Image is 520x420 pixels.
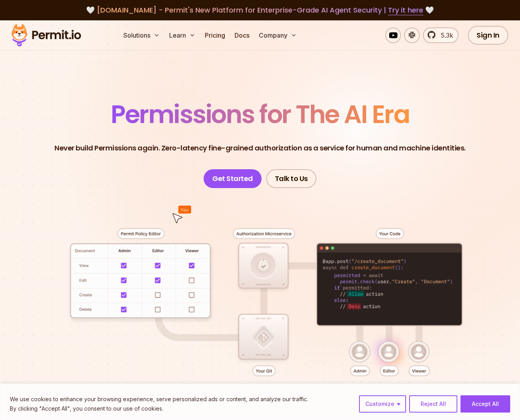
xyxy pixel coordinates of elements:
button: Customize [359,395,406,413]
a: 5.3k [423,27,459,43]
span: 5.3k [436,31,453,40]
span: Permissions for The AI Era [111,97,409,132]
span: [DOMAIN_NAME] - Permit's New Platform for Enterprise-Grade AI Agent Security | [97,5,423,15]
button: Solutions [120,27,163,43]
button: Accept All [460,395,510,413]
img: Permit logo [8,22,85,49]
button: Company [256,27,300,43]
div: 🤍 🤍 [19,5,501,16]
p: Never build Permissions again. Zero-latency fine-grained authorization as a service for human and... [54,143,466,154]
button: Learn [166,27,199,43]
a: Sign In [468,26,508,45]
p: By clicking "Accept All", you consent to our use of cookies. [10,404,308,413]
a: Try it here [388,5,423,15]
p: We use cookies to enhance your browsing experience, serve personalized ads or content, and analyz... [10,395,308,404]
a: Get Started [204,169,262,188]
a: Pricing [202,27,228,43]
a: Docs [231,27,253,43]
a: Talk to Us [266,169,316,188]
button: Reject All [409,395,457,413]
